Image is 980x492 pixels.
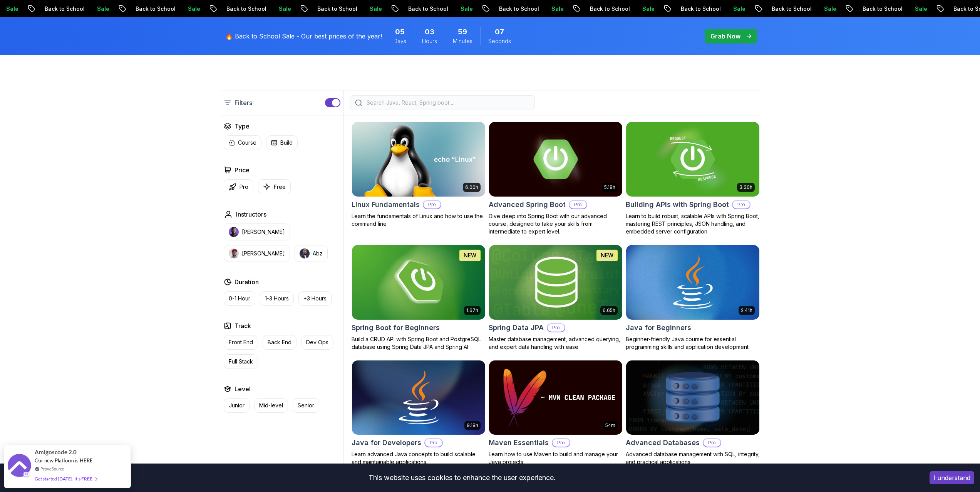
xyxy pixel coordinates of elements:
[495,27,504,37] span: 7 Seconds
[628,5,653,13] p: Sale
[704,439,720,447] p: Pro
[489,122,623,235] a: Advanced Spring Boot card5.18hAdvanced Spring BootProDive deep into Spring Boot with our advanced...
[352,122,486,228] a: Linux Fundamentals card6.00hLinux FundamentalsProLearn the fundamentals of Linux and how to use t...
[303,295,327,302] p: +3 Hours
[485,5,537,13] p: Back to School
[394,37,406,45] span: Days
[810,5,834,13] p: Sale
[446,5,471,13] p: Sale
[229,227,239,237] img: instructor img
[352,437,421,448] h2: Java for Developers
[6,469,918,486] div: This website uses cookies to enhance the user experience.
[465,184,478,190] p: 6.00h
[40,465,64,472] a: ProveSource
[229,402,245,409] p: Junior
[224,135,261,150] button: Course
[355,5,380,13] p: Sale
[626,122,760,235] a: Building APIs with Spring Boot card3.30hBuilding APIs with Spring BootProLearn to build robust, s...
[626,450,760,466] p: Advanced database management with SQL, integrity, and practical applications
[489,335,623,351] p: Master database management, advanced querying, and expert data handling with ease
[280,139,293,147] p: Build
[603,307,615,314] p: 6.65h
[741,307,752,314] p: 2.41h
[306,339,328,346] p: Dev Ops
[260,291,294,306] button: 1-3 Hours
[313,250,323,257] p: Abz
[626,335,760,351] p: Beginner-friendly Java course for essential programming skills and application development
[352,245,486,351] a: Spring Boot for Beginners card1.67hNEWSpring Boot for BeginnersBuild a CRUD API with Spring Boot ...
[229,249,239,259] img: instructor img
[626,322,691,333] h2: Java for Beginners
[235,98,252,107] p: Filters
[548,324,565,332] p: Pro
[268,339,291,346] p: Back End
[225,32,382,41] p: 🔥 Back to School Sale - Our best prices of the year!
[265,295,289,302] p: 1-3 Hours
[395,27,405,37] span: 5 Days
[274,183,286,191] p: Free
[626,360,759,435] img: Advanced Databases card
[570,201,586,208] p: Pro
[488,37,511,45] span: Seconds
[266,135,298,150] button: Build
[626,245,759,320] img: Java for Beginners card
[300,249,310,259] img: instructor img
[352,212,486,228] p: Learn the fundamentals of Linux and how to use the command line
[235,122,250,131] h2: Type
[254,398,288,413] button: Mid-level
[626,360,760,466] a: Advanced Databases cardAdvanced DatabasesProAdvanced database management with SQL, integrity, and...
[489,450,623,466] p: Learn how to use Maven to build and manage your Java projects
[35,474,97,483] div: Get started [DATE]. It's FREE
[235,321,251,330] h2: Track
[242,228,285,236] p: [PERSON_NAME]
[352,335,486,351] p: Build a CRUD API with Spring Boot and PostgreSQL database using Spring Data JPA and Spring AI
[489,437,549,448] h2: Maven Essentials
[259,402,283,409] p: Mid-level
[236,210,266,219] h2: Instructors
[626,122,759,197] img: Building APIs with Spring Boot card
[83,5,107,13] p: Sale
[224,179,253,194] button: Pro
[489,122,622,197] img: Advanced Spring Boot card
[422,37,437,45] span: Hours
[930,471,974,484] button: Accept cookies
[121,5,174,13] p: Back to School
[352,199,420,210] h2: Linux Fundamentals
[352,122,485,197] img: Linux Fundamentals card
[424,201,441,208] p: Pro
[240,183,248,191] p: Pro
[489,199,566,210] h2: Advanced Spring Boot
[467,422,478,429] p: 9.18h
[224,291,255,306] button: 0-1 Hour
[626,437,700,448] h2: Advanced Databases
[235,277,259,287] h2: Duration
[576,5,628,13] p: Back to School
[298,291,332,306] button: +3 Hours
[489,245,622,320] img: Spring Data JPA card
[739,184,752,190] p: 3.30h
[229,358,253,365] p: Full Stack
[352,245,485,320] img: Spring Boot for Beginners card
[667,5,719,13] p: Back to School
[295,245,328,262] button: instructor imgAbz
[212,5,265,13] p: Back to School
[174,5,198,13] p: Sale
[301,335,333,350] button: Dev Ops
[229,339,253,346] p: Front End
[466,307,478,314] p: 1.67h
[35,457,93,464] span: Our new Platform is HERE
[303,5,355,13] p: Back to School
[901,5,925,13] p: Sale
[425,439,442,447] p: Pro
[235,165,250,175] h2: Price
[224,354,258,369] button: Full Stack
[224,245,290,262] button: instructor img[PERSON_NAME]
[601,252,613,259] p: NEW
[352,322,440,333] h2: Spring Boot for Beginners
[848,5,901,13] p: Back to School
[458,27,467,37] span: 59 Minutes
[35,448,77,457] span: Amigoscode 2.0
[365,99,530,107] input: Search Java, React, Spring boot ...
[394,5,446,13] p: Back to School
[489,212,623,235] p: Dive deep into Spring Boot with our advanced course, designed to take your skills from intermedia...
